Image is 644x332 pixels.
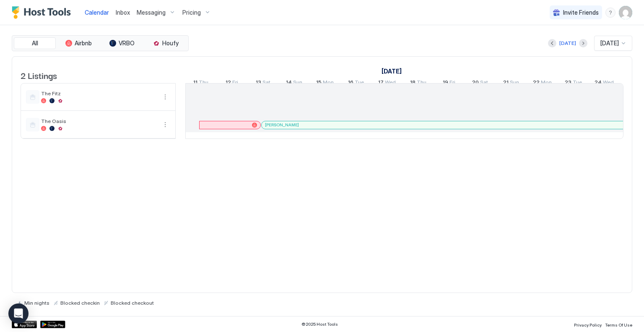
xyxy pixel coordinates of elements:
[501,77,521,89] a: September 21, 2025
[548,39,556,47] button: Previous month
[379,65,404,77] a: September 11, 2025
[605,322,632,327] span: Terms Of Use
[162,39,179,47] span: Houfy
[533,79,540,88] span: 22
[605,8,615,18] div: menu
[603,79,614,88] span: Wed
[160,92,170,102] div: menu
[541,79,552,88] span: Mon
[145,37,187,49] button: Houfy
[41,90,157,97] span: The Fitz
[24,300,49,306] span: Min nights
[286,79,292,88] span: 14
[199,79,208,88] span: Thu
[262,79,270,88] span: Sat
[301,322,338,327] span: © 2025 Host Tools
[57,37,99,49] button: Airbnb
[323,79,334,88] span: Mon
[182,9,201,16] span: Pricing
[116,8,130,17] a: Inbox
[563,77,584,89] a: September 23, 2025
[193,79,197,88] span: 11
[40,321,65,328] a: Google Play Store
[75,39,92,47] span: Airbnb
[254,77,273,89] a: September 13, 2025
[111,300,154,306] span: Blocked checkout
[449,79,455,88] span: Fri
[8,303,29,324] div: Open Intercom Messenger
[12,6,75,19] a: Host Tools Logo
[480,79,488,88] span: Sat
[600,39,619,47] span: [DATE]
[85,8,109,17] a: Calendar
[558,38,577,48] button: [DATE]
[60,300,100,306] span: Blocked checkin
[410,79,415,88] span: 18
[595,79,602,88] span: 24
[378,79,384,88] span: 17
[573,79,582,88] span: Tue
[355,79,364,88] span: Tue
[565,79,571,88] span: 23
[12,321,37,328] a: App Store
[510,79,519,88] span: Sun
[316,79,322,88] span: 15
[160,120,170,130] button: More options
[21,69,57,81] span: 2 Listings
[226,79,231,88] span: 12
[559,39,576,47] div: [DATE]
[137,9,166,16] span: Messaging
[531,77,554,89] a: September 22, 2025
[265,122,299,128] span: [PERSON_NAME]
[14,37,56,49] button: All
[223,77,240,89] a: September 12, 2025
[293,79,302,88] span: Sun
[101,37,143,49] button: VRBO
[41,118,157,124] span: The Oasis
[256,79,261,88] span: 13
[160,92,170,102] button: More options
[12,35,189,51] div: tab-group
[85,9,109,16] span: Calendar
[574,322,602,327] span: Privacy Policy
[470,77,490,89] a: September 20, 2025
[579,39,587,47] button: Next month
[32,39,38,47] span: All
[376,77,398,89] a: September 17, 2025
[385,79,396,88] span: Wed
[116,9,130,16] span: Inbox
[417,79,426,88] span: Thu
[443,79,448,88] span: 19
[408,77,428,89] a: September 18, 2025
[503,79,509,88] span: 21
[314,77,336,89] a: September 15, 2025
[346,77,366,89] a: September 16, 2025
[284,77,304,89] a: September 14, 2025
[472,79,479,88] span: 20
[619,6,632,19] div: User profile
[191,77,210,89] a: September 11, 2025
[441,77,457,89] a: September 19, 2025
[160,120,170,130] div: menu
[592,77,616,89] a: September 24, 2025
[348,79,353,88] span: 16
[232,79,238,88] span: Fri
[563,9,599,16] span: Invite Friends
[119,39,135,47] span: VRBO
[605,320,632,329] a: Terms Of Use
[574,320,602,329] a: Privacy Policy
